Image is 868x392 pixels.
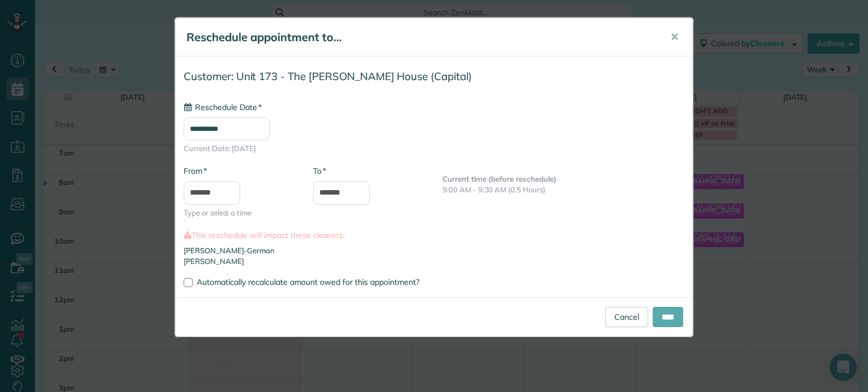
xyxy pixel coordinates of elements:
[313,165,326,177] label: To
[184,71,684,82] h4: Customer: Unit 173 - The [PERSON_NAME] House (Capital)
[605,307,648,327] a: Cancel
[186,29,654,45] h5: Reschedule appointment to...
[184,102,262,113] label: Reschedule Date
[670,30,679,43] span: ✕
[184,208,296,218] span: Type or select a time
[184,256,684,267] li: [PERSON_NAME]
[184,165,207,177] label: From
[442,174,557,183] b: Current time (before reschedule)
[442,184,684,195] p: 9:00 AM - 9:30 AM (0.5 Hours)
[197,277,419,287] span: Automatically recalculate amount owed for this appointment?
[184,245,684,256] li: [PERSON_NAME]-German
[184,143,684,154] span: Current Date: [DATE]
[184,230,684,241] label: This reschedule will impact these cleaners:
